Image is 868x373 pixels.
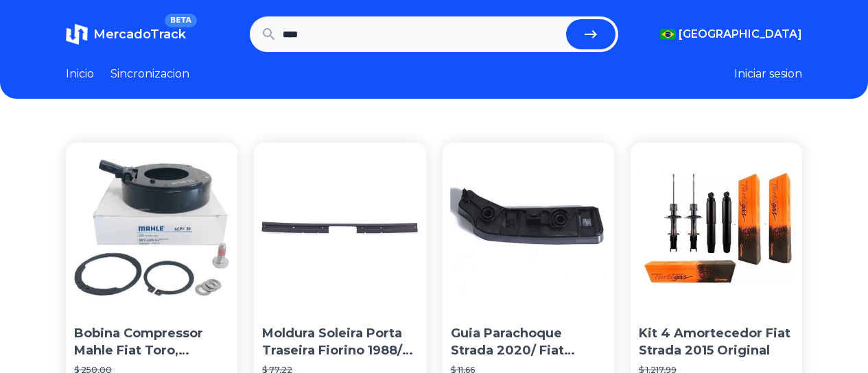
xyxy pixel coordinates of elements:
a: MercadoTrackBETA [66,23,186,45]
a: Inicio [66,66,94,82]
img: Guia Parachoque Strada 2020/ Fiat 52128149 [443,143,614,314]
p: Kit 4 Amortecedor Fiat Strada 2015 Original [639,325,794,359]
span: BETA [165,14,197,27]
button: Iniciar sesion [734,66,802,82]
img: Moldura Soleira Porta Traseira Fiorino 1988/ Fiat 119038080 [254,143,425,314]
img: Kit 4 Amortecedor Fiat Strada 2015 Original [631,143,802,314]
span: [GEOGRAPHIC_DATA] [679,26,802,43]
a: Sincronizacion [110,66,189,82]
p: Moldura Soleira Porta Traseira Fiorino 1988/ Fiat 119038080 [262,325,417,359]
p: Bobina Compressor Mahle Fiat Toro, Renegade Acpx30 [74,325,229,359]
img: MercadoTrack [66,23,88,45]
img: Brasil [660,29,676,40]
img: Bobina Compressor Mahle Fiat Toro, Renegade Acpx30 [66,143,237,314]
button: [GEOGRAPHIC_DATA] [660,26,802,43]
p: Guia Parachoque Strada 2020/ Fiat 52128149 [451,325,606,359]
span: MercadoTrack [93,27,186,42]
